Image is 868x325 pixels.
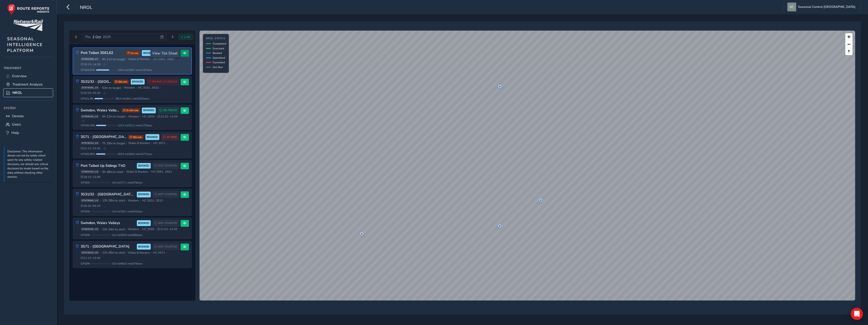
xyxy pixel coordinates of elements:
span: HC: 3S71 [153,251,165,255]
h3: 3S71 - [GEOGRAPHIC_DATA] [81,135,126,139]
img: customer logo [13,20,43,31]
span: • [124,170,125,173]
span: Wales & Borders [128,57,150,61]
h3: 3S31/32 - [GEOGRAPHIC_DATA], [GEOGRAPHIC_DATA] [GEOGRAPHIC_DATA] & [GEOGRAPHIC_DATA] [81,192,135,197]
span: Submitted [213,56,225,60]
span: BOOKED [138,245,149,249]
div: Open Intercom Messenger [851,308,863,320]
span: HC: 3S71 [153,141,165,145]
button: Zoom in [845,33,853,40]
span: ST898450_v3 [81,228,99,231]
span: HC: 3S31, 3S32 [138,86,159,90]
span: • [126,58,127,60]
span: LIVE [184,35,190,39]
span: NOT STARTED [158,245,177,249]
span: 21:01 - 14:39 [158,115,178,118]
a: Help [4,129,53,137]
span: 135.0 mi / 208.2 mi • 31 / 47 sites [117,68,152,72]
span: • [136,86,137,89]
span: ST878525_v5 [81,251,99,254]
span: 39m late [128,135,143,139]
span: HC: 3S31, 3S32 [142,199,163,202]
span: Western [128,227,139,231]
canvas: Map [200,31,855,300]
span: • [175,58,176,60]
span: Devices [12,114,24,118]
span: 2 Oct [92,35,101,39]
img: diamond-layout [787,3,796,11]
a: Treatment Analysis [4,80,53,89]
span: BOOKED [147,135,158,139]
button: Zoom out [845,40,853,48]
p: Disclaimer: The information shown can not be solely relied upon for any safety-related decisions,... [7,150,50,179]
span: GPS 0 % [81,262,90,266]
span: • [100,199,101,202]
h3: 3S71 - [GEOGRAPHIC_DATA] [81,245,135,249]
span: • [156,115,157,118]
span: 20:55 - 09:20 [81,91,101,95]
span: GPS 45.49 % [81,152,95,156]
span: ST878585_v3 [81,86,99,90]
h3: Swindon, Wales Valleys [81,108,120,113]
span: Help [11,130,19,135]
span: BEHIND SCHEDULE [152,80,177,84]
span: ST882360_v7 [81,57,99,61]
span: • [126,199,127,202]
span: NOT STARTED [158,192,177,196]
span: • [155,228,156,231]
span: Booked [213,51,222,55]
span: 39m late [114,80,129,84]
span: NOT STARTED [158,164,177,168]
span: • [151,251,152,254]
span: • [100,115,101,118]
span: • [126,251,127,254]
span: BOOKED [143,108,154,112]
span: 21:12 - 15:45 [81,147,101,150]
span: 0.0 mi / 304.9 mi • 0 / 86 sites [112,233,143,237]
h3: Port Talbot Up Sidings ThO [81,164,135,168]
span: • [126,228,127,231]
span: 0.0 mi / 194.1 mi • 0 / 52 sites [112,210,143,213]
span: 7h 18m to target [102,141,125,145]
span: Wales & Borders [126,170,148,174]
span: 18:15 - 15:08 [81,175,101,179]
span: 2025 [103,35,111,39]
span: GPS 41.4 % [81,97,94,100]
span: 12h 45m to start [102,251,125,255]
span: • [160,86,161,89]
span: Treatment Analysis [12,82,43,87]
img: rr logo [7,4,49,15]
span: Users [12,122,21,127]
span: 0.0 mi / 460.5 mi • 0 / 78 sites [112,262,143,266]
span: Completed [213,42,226,46]
span: Wales & Borders [128,141,150,145]
span: • [166,142,167,145]
span: Western [128,199,139,202]
span: SEASONAL INTELLIGENCE PLATFORM [7,36,43,53]
a: Devices [4,112,53,120]
button: Seasonal Control [GEOGRAPHIC_DATA] [787,3,857,11]
a: NROL [4,89,53,97]
span: ST882444_v4 [81,170,99,174]
div: System [4,104,53,112]
span: 202.9 mi / 446.0 mi • 32 / 77 sites [117,152,152,156]
span: • [100,251,101,254]
span: Thu [85,35,91,39]
div: Treatment [4,64,53,72]
span: • [166,251,167,254]
h3: 3S31/32 - [GEOGRAPHIC_DATA], [GEOGRAPHIC_DATA] [GEOGRAPHIC_DATA] & [GEOGRAPHIC_DATA] [81,80,112,84]
span: HC: 3S61, 3S62 [151,170,172,174]
span: • [149,170,150,173]
span: AT RISK [167,135,177,139]
span: • [151,142,152,145]
span: 21:12 - 15:45 [81,256,101,260]
span: BOOKED [143,51,154,55]
span: • [100,142,101,145]
span: 0.0 mi / 277.1 mi • 0 / 78 sites [112,181,143,185]
span: 20:55 - 09:19 [81,204,101,208]
button: Reset bearing to north [845,48,853,55]
span: BOOKED [132,80,143,84]
h3: Port Talbot 3S61,62 [81,51,124,55]
span: BOOKED [138,221,149,225]
span: • [126,142,127,145]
